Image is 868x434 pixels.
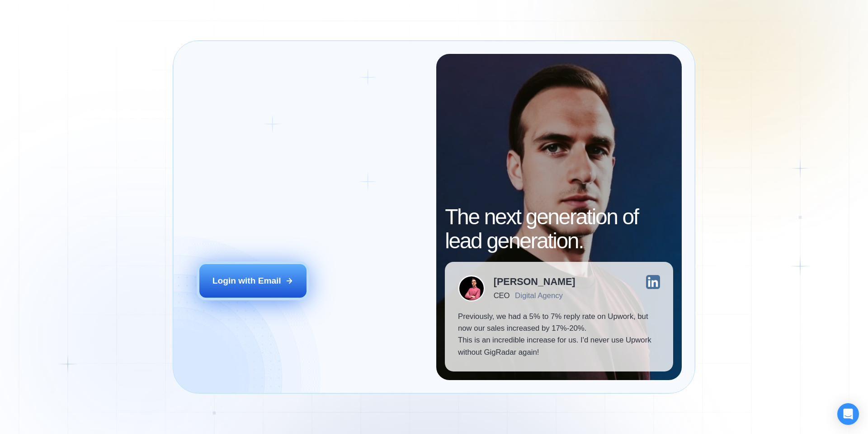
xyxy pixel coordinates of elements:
[515,291,563,300] div: Digital Agency
[458,311,660,359] p: Previously, we had a 5% to 7% reply rate on Upwork, but now our sales increased by 17%-20%. This ...
[494,291,509,300] div: CEO
[445,205,673,253] h2: The next generation of lead generation.
[494,277,576,287] div: [PERSON_NAME]
[212,275,281,287] div: Login with Email
[837,403,859,425] div: Open Intercom Messenger
[199,264,307,298] button: Login with Email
